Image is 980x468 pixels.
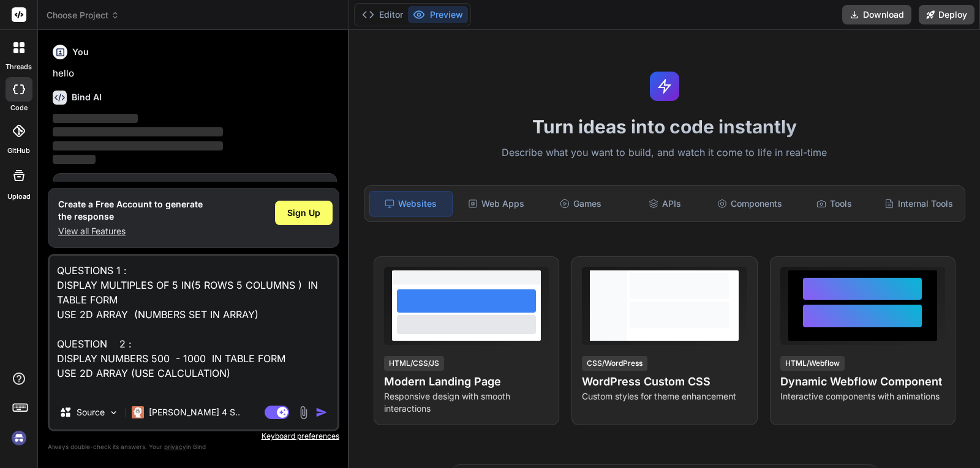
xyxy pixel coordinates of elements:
label: Upload [7,191,31,202]
span: ‌ [53,127,223,136]
span: ‌ [53,114,138,123]
button: Deploy [919,5,974,24]
p: Interactive components with animations [780,390,945,403]
label: code [10,103,28,113]
span: ‌ [53,155,96,164]
div: CSS/WordPress [582,356,647,371]
div: Tools [793,191,875,217]
h6: You [72,46,89,58]
h1: Turn ideas into code instantly [356,116,973,138]
h4: Modern Landing Page [384,373,549,390]
div: HTML/Webflow [780,356,845,371]
button: Editor [357,6,408,23]
span: Choose Project [47,9,119,21]
p: Keyboard preferences [48,431,339,441]
img: attachment [296,406,311,420]
p: Source [77,406,105,418]
p: Describe what you want to build, and watch it come to life in real-time [356,145,973,161]
img: icon [315,406,328,418]
div: Components [709,191,791,217]
button: Download [842,5,911,24]
label: GitHub [7,146,30,156]
div: Web Apps [455,191,537,217]
label: threads [6,62,32,72]
img: Claude 4 Sonnet [132,406,144,418]
img: Pick Models [108,407,119,418]
img: signin [9,428,29,448]
p: [PERSON_NAME] 4 S.. [149,406,240,418]
div: Internal Tools [878,191,960,217]
p: View all Features [58,225,203,237]
h4: WordPress Custom CSS [582,373,747,390]
h4: Dynamic Webflow Component [780,373,945,390]
div: Games [540,191,622,217]
p: hello [53,67,337,81]
div: Websites [369,191,453,217]
span: ‌ [53,141,223,150]
button: Preview [408,6,468,23]
h6: Bind AI [72,91,102,103]
p: Responsive design with smooth interactions [384,390,549,415]
div: APIs [624,191,706,217]
span: privacy [164,443,186,450]
p: Custom styles for theme enhancement [582,390,747,403]
span: Sign Up [287,207,320,219]
div: HTML/CSS/JS [384,356,444,371]
h1: Create a Free Account to generate the response [58,198,203,223]
p: Always double-check its answers. Your in Bind [48,441,339,453]
textarea: QUESTIONS 1 : DISPLAY MULTIPLES OF 5 IN(5 ROWS 5 COLUMNS ) IN TABLE FORM USE 2D ARRAY (NUMBERS SE... [50,256,337,395]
